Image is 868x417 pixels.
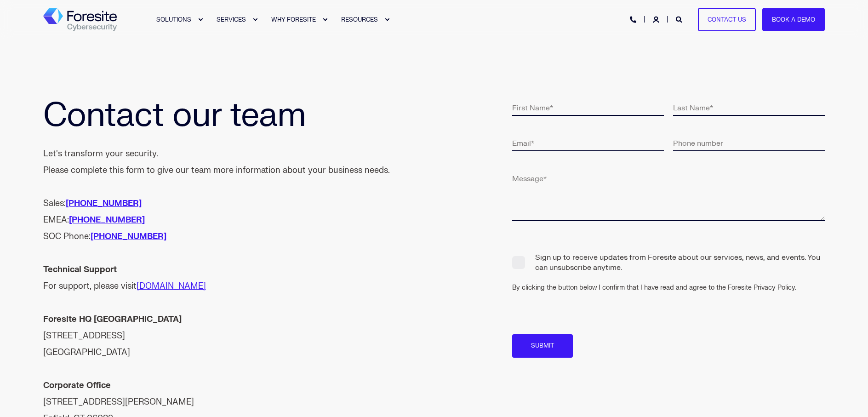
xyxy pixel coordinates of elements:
input: Submit [512,334,573,358]
span: Sign up to receive updates from Foresite about our services, news, and events. You can unsubscrib... [512,252,825,273]
strong: Foresite HQ [GEOGRAPHIC_DATA] [43,314,182,325]
a: Open Search [676,15,684,23]
h1: Contact our team [43,99,434,132]
input: Phone number [673,134,825,151]
span: RESOURCES [341,16,378,23]
div: Expand WHY FORESITE [322,17,328,23]
strong: Technical Support [43,264,117,275]
img: Foresite logo, a hexagon shape of blues with a directional arrow to the right hand side, and the ... [43,8,117,31]
div: [STREET_ADDRESS] [GEOGRAPHIC_DATA] [43,311,390,361]
div: Expand SOLUTIONS [198,17,203,23]
a: Back to Home [43,8,117,31]
input: First Name* [512,99,664,116]
div: Sales: EMEA: SOC Phone: [43,195,390,245]
a: [PHONE_NUMBER] [91,231,166,242]
div: For support, please visit [43,262,390,295]
div: Expand SERVICES [252,17,258,23]
a: [DOMAIN_NAME] [137,281,206,291]
div: Expand RESOURCES [384,17,390,23]
div: Let's transform your security. [43,146,390,162]
strong: Corporate Office [43,380,111,391]
a: Book a Demo [762,8,825,31]
a: Login [653,15,661,23]
a: [PHONE_NUMBER] [66,198,142,209]
div: By clicking the button below I confirm that I have read and agree to the Foresite Privacy Policy. [512,283,834,293]
div: Please complete this form to give our team more information about your business needs. [43,162,390,179]
a: Contact Us [698,8,756,31]
a: [PHONE_NUMBER] [69,215,145,225]
span: SOLUTIONS [156,16,191,23]
span: WHY FORESITE [271,16,316,23]
input: Last Name* [673,99,825,116]
input: Email* [512,134,664,151]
